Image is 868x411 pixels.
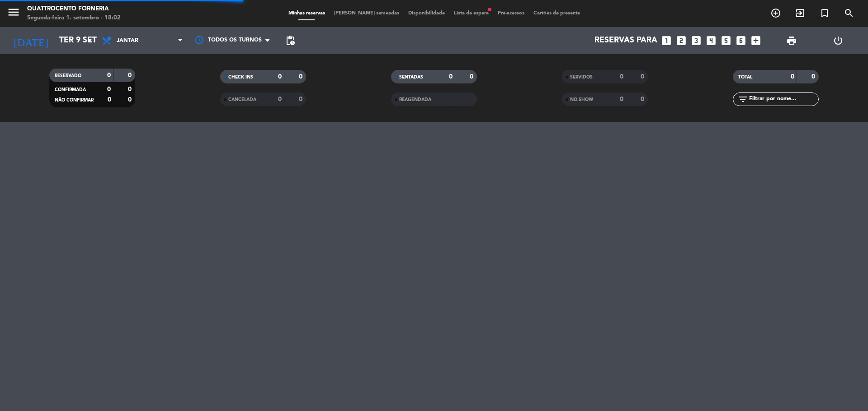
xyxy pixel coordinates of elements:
[128,86,133,92] strong: 0
[330,11,404,16] span: [PERSON_NAME] semeadas
[487,7,492,12] span: fiber_manual_record
[570,97,593,102] span: NO-SHOW
[811,74,817,80] strong: 0
[449,74,453,80] strong: 0
[819,8,830,18] i: turned_in_not
[27,5,121,14] div: Quattrocento Forneria
[55,74,81,78] span: RESERVADO
[570,75,593,79] span: SERVIDOS
[641,74,646,80] strong: 0
[107,72,111,79] strong: 0
[299,96,304,102] strong: 0
[795,8,806,18] i: exit_to_app
[750,35,762,46] i: add_box
[55,88,86,92] span: CONFIRMADA
[228,97,256,102] span: CANCELADA
[675,35,687,46] i: looks_two
[770,8,781,18] i: add_circle_outline
[493,11,529,16] span: Pré-acessos
[748,94,818,104] input: Filtrar por nome...
[299,74,304,80] strong: 0
[738,75,752,79] span: TOTAL
[620,96,623,102] strong: 0
[7,5,20,19] i: menu
[117,37,138,44] span: Jantar
[470,74,475,80] strong: 0
[705,35,717,46] i: looks_4
[27,14,121,23] div: Segunda-feira 1. setembro - 18:02
[55,98,94,102] span: NÃO CONFIRMAR
[7,31,55,51] i: [DATE]
[84,35,95,46] i: arrow_drop_down
[786,35,797,46] span: print
[720,35,732,46] i: looks_5
[404,11,449,16] span: Disponibilidade
[278,96,282,102] strong: 0
[278,74,282,80] strong: 0
[690,35,702,46] i: looks_3
[735,35,747,46] i: looks_6
[399,97,431,102] span: REAGENDADA
[285,35,296,46] span: pending_actions
[791,74,794,80] strong: 0
[594,36,657,45] span: Reservas para
[108,97,111,103] strong: 0
[815,27,861,54] div: LOG OUT
[529,11,585,16] span: Cartões de presente
[844,8,854,18] i: search
[641,96,646,102] strong: 0
[7,5,20,22] button: menu
[660,35,672,46] i: looks_one
[833,35,844,46] i: power_settings_new
[284,11,330,16] span: Minhas reservas
[399,75,423,79] span: SENTADAS
[737,94,748,105] i: filter_list
[128,72,133,79] strong: 0
[128,97,133,103] strong: 0
[449,11,493,16] span: Lista de espera
[620,74,623,80] strong: 0
[228,75,253,79] span: CHECK INS
[107,86,111,92] strong: 0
